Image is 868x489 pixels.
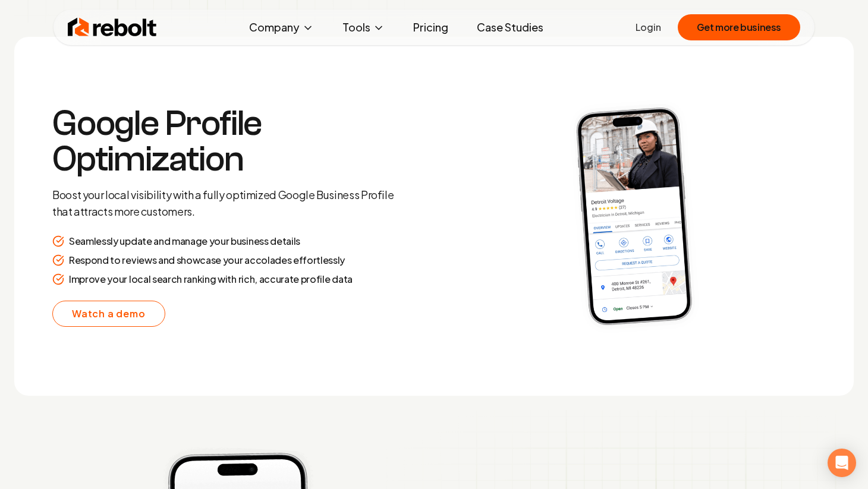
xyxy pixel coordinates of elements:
[453,75,816,358] img: Social Preview
[52,301,165,327] a: Watch a demo
[678,14,800,40] button: Get more business
[333,15,394,39] button: Tools
[69,253,345,267] p: Respond to reviews and showcase your accolades effortlessly
[636,20,661,34] a: Login
[467,15,553,39] a: Case Studies
[69,272,353,286] p: Improve your local search ranking with rich, accurate profile data
[240,15,323,39] button: Company
[52,187,395,220] p: Boost your local visibility with a fully optimized Google Business Profile that attracts more cus...
[404,15,458,39] a: Pricing
[69,234,300,248] p: Seamlessly update and manage your business details
[52,106,395,177] h3: Google Profile Optimization
[828,449,856,477] div: Open Intercom Messenger
[68,15,157,39] img: Rebolt Logo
